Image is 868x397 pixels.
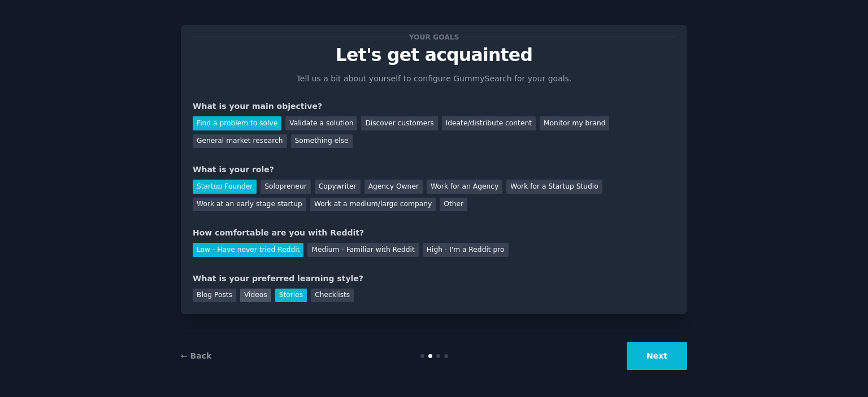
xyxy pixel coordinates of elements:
div: Work for an Agency [427,180,502,194]
div: Work at a medium/large company [310,198,436,212]
div: Work at an early stage startup [193,198,306,212]
div: Monitor my brand [540,116,609,130]
p: Let's get acquainted [193,45,675,65]
div: Startup Founder [193,180,257,194]
div: Agency Owner [364,180,423,194]
div: Something else [291,134,353,149]
div: Blog Posts [193,289,236,303]
button: Next [627,342,687,370]
div: How comfortable are you with Reddit? [193,227,675,239]
div: Find a problem to solve [193,116,281,130]
div: Medium - Familiar with Reddit [307,243,418,257]
div: What is your preferred learning style? [193,273,675,285]
div: Copywriter [315,180,361,194]
div: High - I'm a Reddit pro [423,243,509,257]
div: Other [440,198,467,212]
a: ← Back [181,351,211,360]
div: Ideate/distribute content [442,116,536,130]
div: What is your main objective? [193,101,675,112]
p: Tell us a bit about yourself to configure GummySearch for your goals. [292,73,576,85]
div: Checklists [311,289,354,303]
div: Stories [275,289,307,303]
div: Low - Have never tried Reddit [193,243,303,257]
div: Videos [240,289,271,303]
div: Validate a solution [285,116,357,130]
div: General market research [193,134,287,149]
div: What is your role? [193,164,675,176]
div: Work for a Startup Studio [506,180,602,194]
div: Discover customers [361,116,437,130]
div: Solopreneur [261,180,310,194]
span: Your goals [407,31,461,43]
